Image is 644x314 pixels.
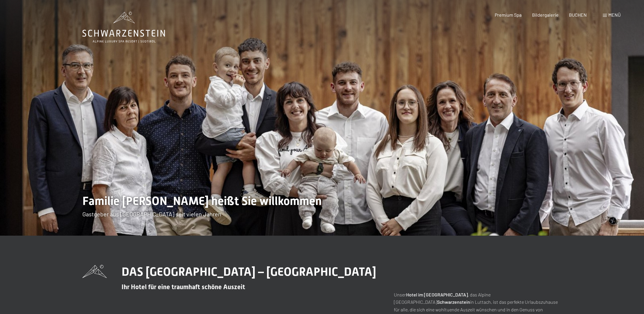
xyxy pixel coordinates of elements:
[532,12,559,18] a: Bildergalerie
[406,292,468,297] strong: Hotel im [GEOGRAPHIC_DATA]
[122,265,376,279] span: DAS [GEOGRAPHIC_DATA] – [GEOGRAPHIC_DATA]
[569,12,587,18] a: BUCHEN
[82,211,221,218] span: Gastgeber aus [GEOGRAPHIC_DATA] seit vielen Jahren
[82,194,322,208] span: Familie [PERSON_NAME] heißt Sie willkommen
[495,12,522,18] a: Premium Spa
[608,12,621,18] span: Menü
[437,299,470,305] strong: Schwarzenstein
[122,283,245,291] span: Ihr Hotel für eine traumhaft schöne Auszeit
